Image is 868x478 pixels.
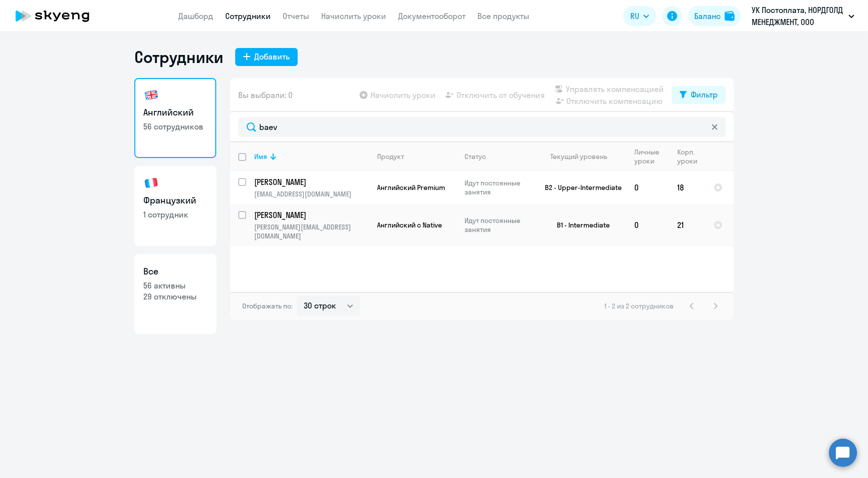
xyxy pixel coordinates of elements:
span: Отображать по: [242,301,293,310]
a: Отчеты [283,11,309,21]
button: Фильтр [672,86,726,104]
p: Идут постоянные занятия [464,216,533,234]
span: Английский Premium [377,183,445,192]
div: Имя [254,152,369,161]
h3: Все [143,265,207,278]
img: english [143,87,159,103]
div: Корп. уроки [677,147,705,165]
div: Баланс [694,10,721,22]
div: Личные уроки [634,147,669,165]
a: Сотрудники [225,11,271,21]
p: [PERSON_NAME] [254,209,367,220]
h1: Сотрудники [134,47,223,67]
td: B2 - Upper-Intermediate [533,171,626,204]
div: Статус [464,152,486,161]
td: 0 [626,204,669,246]
div: Личные уроки [634,147,662,165]
span: Английский с Native [377,220,442,229]
span: 1 - 2 из 2 сотрудников [604,301,674,310]
div: Продукт [377,152,404,161]
p: 29 отключены [143,291,207,302]
div: Фильтр [691,88,718,100]
div: Текущий уровень [551,152,608,161]
p: [PERSON_NAME] [254,176,367,187]
div: Текущий уровень [541,152,626,161]
td: 21 [669,204,706,246]
td: 18 [669,171,706,204]
a: [PERSON_NAME] [254,209,369,220]
button: Балансbalance [688,6,741,26]
p: 56 активны [143,280,207,291]
div: Имя [254,152,267,161]
button: Добавить [235,48,298,66]
td: B1 - Intermediate [533,204,626,246]
h3: Английский [143,106,207,119]
p: [EMAIL_ADDRESS][DOMAIN_NAME] [254,189,369,198]
a: Все56 активны29 отключены [134,254,216,334]
a: Английский56 сотрудников [134,78,216,158]
img: french [143,175,159,191]
a: Все продукты [477,11,529,21]
div: Статус [464,152,533,161]
a: [PERSON_NAME] [254,176,369,187]
div: Корп. уроки [677,147,699,165]
button: RU [623,6,656,26]
div: Добавить [254,50,290,62]
p: [PERSON_NAME][EMAIL_ADDRESS][DOMAIN_NAME] [254,222,369,240]
span: RU [630,10,639,22]
a: Дашборд [178,11,213,21]
img: balance [725,11,735,21]
td: 0 [626,171,669,204]
a: Начислить уроки [321,11,386,21]
button: УК Постоплата, НОРДГОЛД МЕНЕДЖМЕНТ, ООО [747,4,860,28]
a: Документооборот [398,11,465,21]
h3: Французкий [143,194,207,207]
span: Вы выбрали: 0 [238,89,293,101]
p: УК Постоплата, НОРДГОЛД МЕНЕДЖМЕНТ, ООО [752,4,845,28]
input: Поиск по имени, email, продукту или статусу [238,117,726,137]
div: Продукт [377,152,456,161]
p: 1 сотрудник [143,209,207,220]
a: Французкий1 сотрудник [134,166,216,246]
p: Идут постоянные занятия [464,178,533,196]
p: 56 сотрудников [143,121,207,132]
